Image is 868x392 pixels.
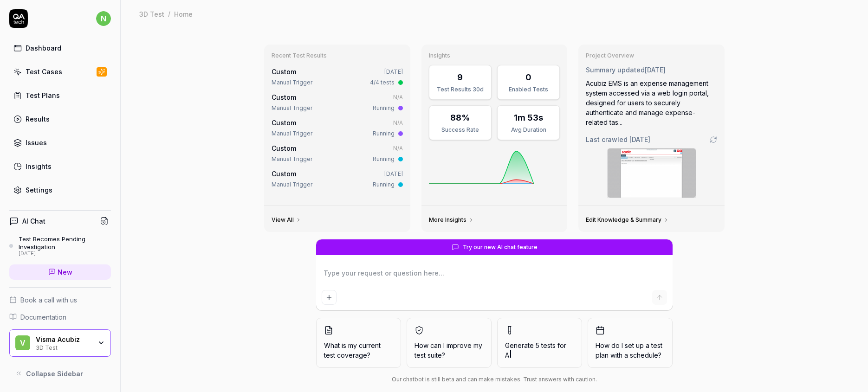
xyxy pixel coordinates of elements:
[168,9,170,19] div: /
[316,318,401,368] button: What is my current test coverage?
[393,145,403,152] span: N/A
[9,134,111,152] a: Issues
[384,170,403,177] time: [DATE]
[586,216,669,224] a: Edit Knowledge & Summary
[316,375,673,384] div: Our chatbot is still beta and can make mistakes. Trust answers with caution.
[586,135,650,144] span: Last crawled
[270,90,405,114] a: CustomN/AManual TriggerRunning
[608,148,696,198] img: Screenshot
[272,155,312,163] div: Manual Trigger
[19,251,111,257] div: [DATE]
[450,111,470,124] div: 88%
[9,264,111,280] a: New
[26,161,52,171] div: Insights
[514,111,543,124] div: 1m 53s
[26,138,47,148] div: Issues
[272,144,296,152] span: Custom
[272,180,312,189] div: Manual Trigger
[9,63,111,81] a: Test Cases
[272,129,312,138] div: Manual Trigger
[139,9,164,19] div: 3D Test
[96,11,111,26] span: n
[588,318,673,368] button: How do I set up a test plan with a schedule?
[272,104,312,112] div: Manual Trigger
[373,155,395,163] div: Running
[9,295,111,305] a: Book a call with us
[270,116,405,140] a: CustomN/AManual TriggerRunning
[9,157,111,175] a: Insights
[497,318,582,368] button: Generate 5 tests forA
[272,68,296,76] span: Custom
[586,66,645,74] span: Summary updated
[710,136,717,143] a: Go to crawling settings
[272,52,403,59] h3: Recent Test Results
[9,39,111,57] a: Dashboard
[58,267,72,277] span: New
[9,329,111,357] button: VVisma Acubiz3D Test
[270,141,405,165] a: CustomN/AManual TriggerRunning
[645,66,666,74] time: [DATE]
[26,43,61,53] div: Dashboard
[36,335,91,344] div: Visma Acubiz
[26,185,52,195] div: Settings
[373,129,395,138] div: Running
[407,318,492,368] button: How can I improve my test suite?
[9,181,111,199] a: Settings
[393,94,403,101] span: N/A
[505,351,509,359] span: A
[272,93,296,101] span: Custom
[26,114,50,124] div: Results
[9,110,111,128] a: Results
[429,52,560,59] h3: Insights
[435,85,486,94] div: Test Results 30d
[429,216,474,224] a: More Insights
[415,341,484,360] span: How can I improve my test suite?
[26,90,60,100] div: Test Plans
[324,341,393,360] span: What is my current test coverage?
[19,235,111,251] div: Test Becomes Pending Investigation
[270,65,405,89] a: Custom[DATE]Manual Trigger4/4 tests
[370,78,395,87] div: 4/4 tests
[272,170,296,178] span: Custom
[20,295,77,305] span: Book a call with us
[586,52,717,59] h3: Project Overview
[384,68,403,75] time: [DATE]
[525,71,531,84] div: 0
[20,312,66,322] span: Documentation
[174,9,193,19] div: Home
[463,243,538,251] span: Try our new AI chat feature
[373,104,395,112] div: Running
[596,341,665,360] span: How do I set up a test plan with a schedule?
[15,335,30,350] span: V
[272,119,296,127] span: Custom
[457,71,463,84] div: 9
[629,135,650,143] time: [DATE]
[322,290,337,305] button: Add attachment
[26,369,83,379] span: Collapse Sidebar
[9,86,111,104] a: Test Plans
[96,9,111,28] button: n
[9,312,111,322] a: Documentation
[373,180,395,189] div: Running
[36,343,91,351] div: 3D Test
[503,126,554,134] div: Avg Duration
[22,216,45,226] h4: AI Chat
[270,167,405,191] a: Custom[DATE]Manual TriggerRunning
[26,67,62,77] div: Test Cases
[586,78,717,127] div: Acubiz EMS is an expense management system accessed via a web login portal, designed for users to...
[435,126,486,134] div: Success Rate
[9,235,111,257] a: Test Becomes Pending Investigation[DATE]
[9,364,111,383] button: Collapse Sidebar
[272,216,301,224] a: View All
[393,119,403,126] span: N/A
[272,78,312,87] div: Manual Trigger
[503,85,554,94] div: Enabled Tests
[505,341,574,360] span: Generate 5 tests for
